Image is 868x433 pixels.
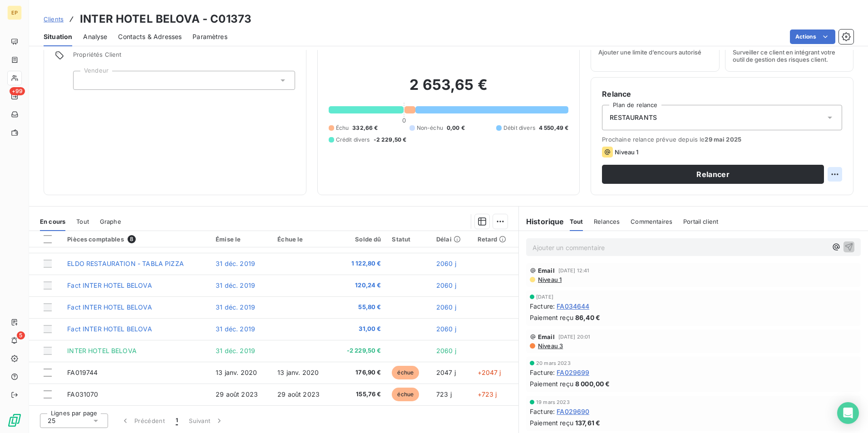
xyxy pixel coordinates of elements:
div: Délai [436,236,467,243]
span: 4 550,49 € [539,124,569,132]
span: Fact INTER HOTEL BELOVA [67,325,152,333]
span: Tout [76,218,89,225]
span: Propriétés Client [73,51,295,64]
span: Paiement reçu [530,418,573,428]
span: 29 août 2023 [277,390,320,398]
span: 8 [128,235,136,243]
span: échue [392,388,419,401]
button: Précédent [115,411,170,430]
span: 5 [17,331,25,340]
h6: Historique [519,216,564,227]
button: Relancer [602,165,824,184]
span: Graphe [100,218,121,225]
div: Émise le [216,236,266,243]
span: Paramètres [192,32,227,41]
span: 8 000,00 € [575,379,610,389]
span: Paiement reçu [530,379,573,389]
span: 31 déc. 2019 [216,303,255,311]
button: 1 [170,411,183,430]
div: Solde dû [339,236,381,243]
span: RESTAURANTS [610,113,657,122]
span: Portail client [683,218,718,225]
span: FA029690 [557,407,589,416]
span: -2 229,50 € [374,136,407,144]
span: Paiement reçu [530,313,573,322]
span: FA031070 [67,390,98,398]
span: Facture : [530,407,555,416]
span: 2047 j [436,369,456,376]
span: échue [392,366,419,379]
span: Relances [594,218,620,225]
span: 86,40 € [575,313,600,322]
span: 723 j [436,390,452,398]
span: 29 mai 2025 [705,136,741,143]
span: FA034644 [557,301,589,311]
span: 25 [48,416,55,425]
span: INTER HOTEL BELOVA [67,347,137,354]
h3: INTER HOTEL BELOVA - C01373 [80,11,252,27]
a: +99 [7,89,21,103]
span: +2047 j [478,369,501,376]
span: Niveau 1 [537,276,562,283]
span: 13 janv. 2020 [277,369,319,376]
div: EP [7,5,22,20]
div: Statut [392,236,425,243]
span: Commentaires [631,218,672,225]
span: 176,90 € [339,368,381,377]
span: En cours [40,218,65,225]
span: Échu [336,124,349,132]
span: 2060 j [436,260,456,267]
span: 31,00 € [339,325,381,334]
span: 0,00 € [447,124,465,132]
span: 13 janv. 2020 [216,369,257,376]
span: Situation [44,32,72,41]
span: Fact INTER HOTEL BELOVA [67,303,152,311]
span: 137,61 € [575,418,600,428]
span: Crédit divers [336,136,370,144]
span: 332,66 € [352,124,378,132]
span: Tout [570,218,583,225]
span: 1 122,80 € [339,259,381,268]
span: 19 mars 2023 [536,399,570,405]
span: Analyse [83,32,107,41]
span: 2060 j [436,281,456,289]
span: 120,24 € [339,281,381,290]
span: FA029699 [557,368,589,377]
span: 2060 j [436,303,456,311]
div: Retard [478,236,513,243]
input: Ajouter une valeur [81,76,88,84]
img: Logo LeanPay [7,413,22,428]
span: Débit divers [503,124,535,132]
span: Ajouter une limite d’encours autorisé [598,49,701,56]
div: Open Intercom Messenger [837,402,859,424]
span: 31 déc. 2019 [216,281,255,289]
span: 2060 j [436,347,456,354]
span: 2060 j [436,325,456,333]
span: Facture : [530,301,555,311]
span: [DATE] [536,294,553,300]
button: Suivant [183,411,229,430]
span: +99 [10,87,25,95]
span: 155,76 € [339,390,381,399]
span: 31 déc. 2019 [216,260,255,267]
span: +723 j [478,390,497,398]
span: 1 [176,416,178,425]
a: Clients [44,15,64,24]
span: Niveau 3 [537,342,563,349]
span: Surveiller ce client en intégrant votre outil de gestion des risques client. [733,49,846,63]
span: Non-échu [417,124,443,132]
span: ELDO RESTAURATION - TABLA PIZZA [67,260,184,267]
div: Pièces comptables [67,235,205,243]
h2: 2 653,65 € [329,76,569,103]
span: Fact INTER HOTEL BELOVA [67,281,152,289]
h6: Relance [602,89,842,99]
span: Email [538,267,555,274]
span: Prochaine relance prévue depuis le [602,136,842,143]
div: Échue le [277,236,328,243]
span: 0 [402,117,406,124]
span: 55,80 € [339,303,381,312]
span: FA019744 [67,369,98,376]
span: 29 août 2023 [216,390,258,398]
button: Actions [790,30,835,44]
span: -2 229,50 € [339,346,381,355]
